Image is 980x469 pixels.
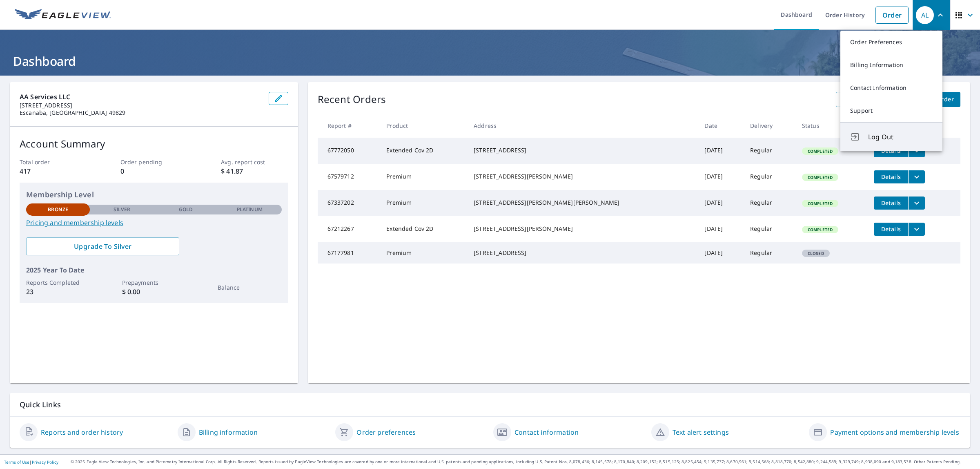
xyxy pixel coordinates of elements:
[380,114,467,138] th: Product
[840,122,942,151] button: Log Out
[380,190,467,216] td: Premium
[179,206,193,213] p: Gold
[474,172,691,181] div: [STREET_ADDRESS][PERSON_NAME]
[744,114,795,138] th: Delivery
[20,109,262,116] p: Escanaba, [GEOGRAPHIC_DATA] 49829
[874,223,908,236] button: detailsBtn-67212267
[318,190,380,216] td: 67337202
[698,216,744,242] td: [DATE]
[908,197,925,210] button: filesDropdownBtn-67337202
[803,148,837,154] span: Completed
[879,199,903,207] span: Details
[20,92,262,102] p: AA Services LLC
[744,216,795,242] td: Regular
[221,166,288,176] p: $ 41.87
[879,173,903,181] span: Details
[840,54,942,76] a: Billing Information
[908,223,925,236] button: filesDropdownBtn-67212267
[20,102,262,109] p: [STREET_ADDRESS]
[744,138,795,164] td: Regular
[744,164,795,190] td: Regular
[318,138,380,164] td: 67772050
[4,459,29,465] a: Terms of Use
[673,427,729,437] a: Text alert settings
[318,92,386,107] p: Recent Orders
[698,242,744,264] td: [DATE]
[26,287,90,297] p: 23
[836,92,894,107] a: View All Orders
[916,6,934,24] div: AL
[26,265,282,275] p: 2025 Year To Date
[122,287,186,297] p: $ 0.00
[20,400,960,410] p: Quick Links
[26,218,282,228] a: Pricing and membership levels
[33,242,173,251] span: Upgrade To Silver
[840,31,942,54] a: Order Preferences
[380,242,467,264] td: Premium
[10,53,970,69] h1: Dashboard
[744,190,795,216] td: Regular
[908,170,925,183] button: filesDropdownBtn-67579712
[120,158,187,166] p: Order pending
[237,206,263,213] p: Platinum
[318,216,380,242] td: 67212267
[380,138,467,164] td: Extended Cov 2D
[803,250,829,256] span: Closed
[514,427,579,437] a: Contact information
[840,76,942,99] a: Contact Information
[26,237,179,255] a: Upgrade To Silver
[356,427,416,437] a: Order preferences
[20,158,87,166] p: Total order
[744,242,795,264] td: Regular
[879,225,903,233] span: Details
[218,283,281,292] p: Balance
[318,114,380,138] th: Report #
[474,249,691,257] div: [STREET_ADDRESS]
[318,164,380,190] td: 67579712
[868,132,933,142] span: Log Out
[467,114,698,138] th: Address
[474,146,691,154] div: [STREET_ADDRESS]
[874,197,908,210] button: detailsBtn-67337202
[71,459,976,465] p: © 2025 Eagle View Technologies, Inc. and Pictometry International Corp. All Rights Reserved. Repo...
[803,227,837,232] span: Completed
[20,166,87,176] p: 417
[803,201,837,206] span: Completed
[795,114,867,138] th: Status
[199,427,258,437] a: Billing information
[380,164,467,190] td: Premium
[474,199,691,207] div: [STREET_ADDRESS][PERSON_NAME][PERSON_NAME]
[122,278,186,287] p: Prepayments
[698,114,744,138] th: Date
[874,170,908,183] button: detailsBtn-67579712
[698,164,744,190] td: [DATE]
[41,427,123,437] a: Reports and order history
[32,459,58,465] a: Privacy Policy
[380,216,467,242] td: Extended Cov 2D
[120,166,187,176] p: 0
[318,242,380,264] td: 67177981
[221,158,288,166] p: Avg. report cost
[114,206,131,213] p: Silver
[20,136,288,151] p: Account Summary
[26,189,282,200] p: Membership Level
[48,206,68,213] p: Bronze
[698,190,744,216] td: [DATE]
[803,174,837,180] span: Completed
[474,225,691,233] div: [STREET_ADDRESS][PERSON_NAME]
[15,9,111,21] img: EV Logo
[26,278,90,287] p: Reports Completed
[875,7,909,24] a: Order
[4,460,58,465] p: |
[840,99,942,122] a: Support
[698,138,744,164] td: [DATE]
[830,427,959,437] a: Payment options and membership levels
